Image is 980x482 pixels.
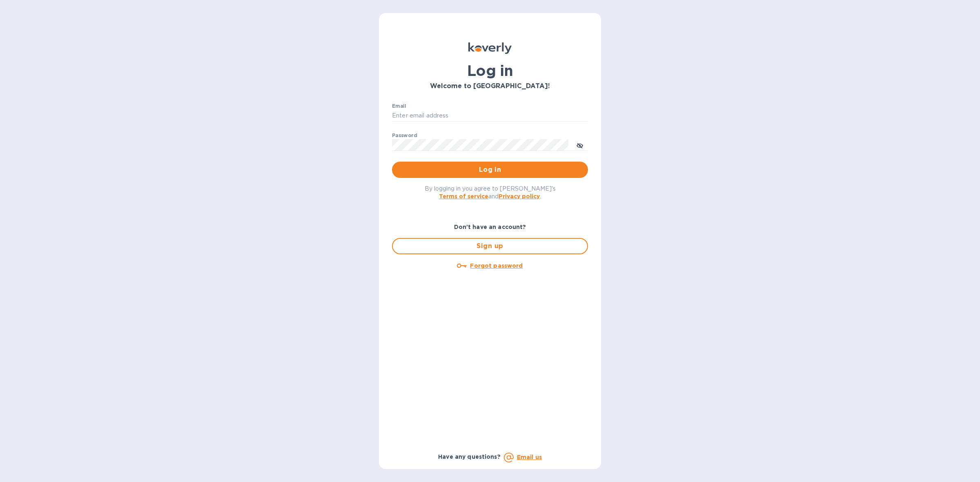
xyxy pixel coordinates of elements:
[439,193,488,200] a: Terms of service
[392,104,406,109] label: Email
[468,42,512,54] img: Koverly
[499,193,540,200] a: Privacy policy
[392,238,588,254] button: Sign up
[470,262,523,269] u: Forgot password
[572,137,588,153] button: toggle password visibility
[399,165,581,175] span: Log in
[392,162,588,178] button: Log in
[392,133,417,138] label: Password
[392,110,588,122] input: Enter email address
[454,224,526,230] b: Don't have an account?
[399,241,581,251] span: Sign up
[438,453,501,460] b: Have any questions?
[517,454,542,460] a: Email us
[392,82,588,90] h3: Welcome to [GEOGRAPHIC_DATA]!
[392,62,588,79] h1: Log in
[425,185,556,200] span: By logging in you agree to [PERSON_NAME]'s and .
